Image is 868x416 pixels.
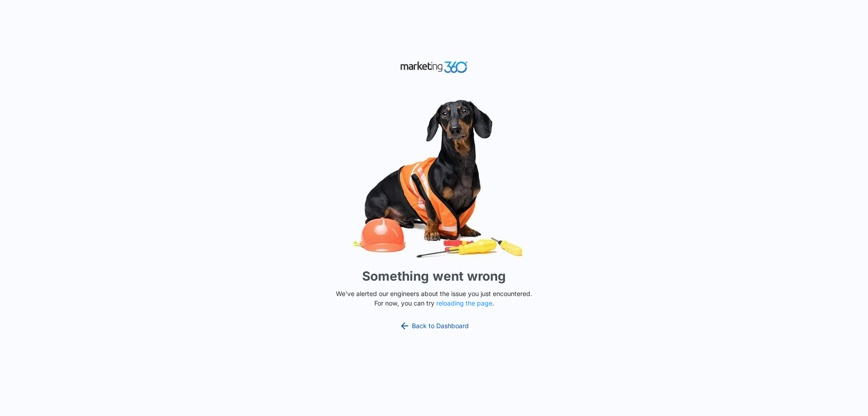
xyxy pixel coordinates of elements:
[332,289,536,308] p: We've alerted our engineers about the issue you just encountered. For now, you can try .
[436,300,492,307] button: reloading the page
[400,59,468,75] img: Marketing 360 Logo
[362,267,506,286] h1: Something went wrong
[298,94,570,263] img: Sad Dog
[399,320,469,331] a: Back to Dashboard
